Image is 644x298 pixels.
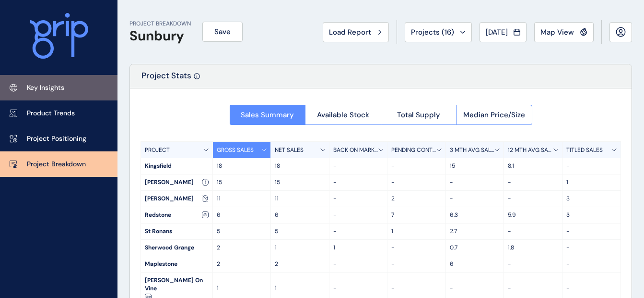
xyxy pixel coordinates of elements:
[27,109,75,118] p: Product Trends
[333,227,383,236] p: -
[508,227,558,236] p: -
[566,162,617,170] p: -
[508,178,558,186] p: -
[391,227,441,236] p: 1
[450,244,500,252] p: 0.7
[214,27,231,37] span: Save
[391,178,441,186] p: -
[275,244,325,252] p: 1
[450,162,500,170] p: 15
[141,174,212,190] div: [PERSON_NAME]
[333,146,378,154] p: BACK ON MARKET
[508,211,558,219] p: 5.9
[391,260,441,268] p: -
[566,195,617,203] p: 3
[141,223,212,239] div: St Ronans
[333,284,383,292] p: -
[275,211,325,219] p: 6
[333,244,383,252] p: 1
[566,227,617,236] p: -
[129,20,191,28] p: PROJECT BREAKDOWN
[333,162,383,170] p: -
[27,83,64,93] p: Key Insights
[141,191,212,207] div: [PERSON_NAME]
[508,195,558,203] p: -
[450,195,500,203] p: -
[217,260,267,268] p: 2
[566,260,617,268] p: -
[391,195,441,203] p: 2
[566,178,617,186] p: 1
[397,110,440,120] span: Total Supply
[391,284,441,292] p: -
[217,195,267,203] p: 11
[450,146,495,154] p: 3 MTH AVG SALES
[566,244,617,252] p: -
[141,158,212,174] div: Kingsfield
[450,227,500,236] p: 2.7
[508,244,558,252] p: 1.8
[391,146,436,154] p: PENDING CONTRACTS
[333,211,383,219] p: -
[317,110,369,120] span: Available Stock
[323,22,389,42] button: Load Report
[217,284,267,292] p: 1
[230,105,305,125] button: Sales Summary
[217,162,267,170] p: 18
[480,22,527,42] button: [DATE]
[275,195,325,203] p: 11
[566,284,617,292] p: -
[333,178,383,186] p: -
[275,284,325,292] p: 1
[391,162,441,170] p: -
[450,178,500,186] p: -
[141,70,191,88] p: Project Stats
[411,27,454,37] span: Projects ( 16 )
[129,28,191,44] h1: Sunbury
[141,207,212,223] div: Redstone
[391,244,441,252] p: -
[217,244,267,252] p: 2
[508,260,558,268] p: -
[405,22,472,42] button: Projects (16)
[217,178,267,186] p: 15
[508,284,558,292] p: -
[275,162,325,170] p: 18
[329,27,371,37] span: Load Report
[217,227,267,236] p: 5
[534,22,594,42] button: Map View
[275,178,325,186] p: 15
[202,22,243,42] button: Save
[450,211,500,219] p: 6.3
[241,110,294,120] span: Sales Summary
[275,227,325,236] p: 5
[566,146,603,154] p: TITLED SALES
[381,105,457,125] button: Total Supply
[217,211,267,219] p: 6
[566,211,617,219] p: 3
[145,146,170,154] p: PROJECT
[450,284,500,292] p: -
[486,27,508,37] span: [DATE]
[508,162,558,170] p: 8.1
[275,260,325,268] p: 2
[141,256,212,272] div: Maplestone
[463,110,525,120] span: Median Price/Size
[540,27,574,37] span: Map View
[391,211,441,219] p: 7
[305,105,381,125] button: Available Stock
[333,195,383,203] p: -
[275,146,304,154] p: NET SALES
[27,134,86,144] p: Project Positioning
[333,260,383,268] p: -
[27,160,86,169] p: Project Breakdown
[508,146,553,154] p: 12 MTH AVG SALES
[450,260,500,268] p: 6
[456,105,532,125] button: Median Price/Size
[217,146,254,154] p: GROSS SALES
[141,240,212,256] div: Sherwood Grange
